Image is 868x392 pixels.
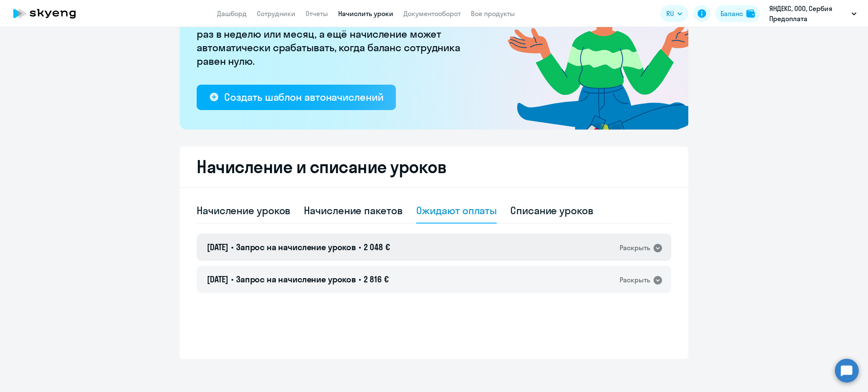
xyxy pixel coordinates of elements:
[236,242,356,252] span: Запрос на начисление уроков
[364,242,390,252] span: 2 048 €
[359,242,361,252] span: •
[364,274,389,284] span: 2 816 €
[207,242,228,252] span: [DATE]
[765,3,861,24] button: ЯНДЕКС, ООО, Сербия Предоплата
[620,275,650,285] div: Раскрыть
[403,9,461,18] a: Документооборот
[620,243,650,253] div: Раскрыть
[769,3,848,24] p: ЯНДЕКС, ООО, Сербия Предоплата
[306,9,328,18] a: Отчеты
[721,8,743,19] div: Баланс
[510,204,593,217] div: Списание уроков
[197,157,671,177] h2: Начисление и списание уроков
[231,274,234,284] span: •
[304,204,402,217] div: Начисление пакетов
[338,9,393,18] a: Начислить уроки
[197,204,290,217] div: Начисление уроков
[660,5,688,22] button: RU
[666,8,674,19] span: RU
[257,9,295,18] a: Сотрудники
[197,85,396,110] button: Создать шаблон автоначислений
[359,274,361,284] span: •
[224,90,383,104] div: Создать шаблон автоначислений
[231,242,234,252] span: •
[217,9,247,18] a: Дашборд
[715,5,760,22] button: Балансbalance
[746,9,755,18] img: balance
[471,9,515,18] a: Все продукты
[236,274,356,284] span: Запрос на начисление уроков
[207,274,228,284] span: [DATE]
[416,204,497,217] div: Ожидают оплаты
